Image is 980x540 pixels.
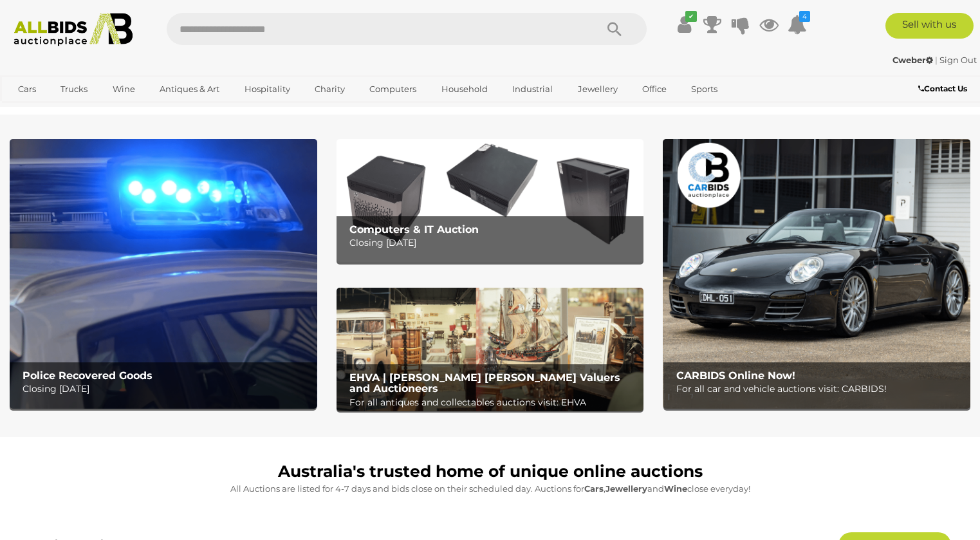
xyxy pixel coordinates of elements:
img: Computers & IT Auction [337,139,644,262]
p: For all antiques and collectables auctions visit: EHVA [349,395,637,411]
strong: Cweber [892,55,933,65]
img: EHVA | Evans Hastings Valuers and Auctioneers [337,288,644,411]
a: Sports [683,79,726,100]
b: Police Recovered Goods [23,369,153,382]
a: Hospitality [236,79,299,100]
strong: Jewellery [606,483,647,494]
a: Contact Us [918,82,970,96]
a: Computers [361,79,425,100]
h1: Australia's trusted home of unique online auctions [16,463,964,481]
span: | [935,55,938,65]
a: Trucks [52,79,96,100]
b: EHVA | [PERSON_NAME] [PERSON_NAME] Valuers and Auctioneers [349,371,620,395]
a: Cweber [892,55,935,65]
p: Closing [DATE] [349,235,637,251]
a: Office [634,79,675,100]
i: 4 [799,11,810,22]
a: EHVA | Evans Hastings Valuers and Auctioneers EHVA | [PERSON_NAME] [PERSON_NAME] Valuers and Auct... [337,288,644,411]
p: For all car and vehicle auctions visit: CARBIDS! [676,381,964,397]
a: Household [433,79,496,100]
i: ✔ [685,11,697,22]
a: Industrial [504,79,561,100]
strong: Wine [664,483,687,494]
a: Antiques & Art [151,79,228,100]
a: ✔ [674,13,694,36]
img: CARBIDS Online Now! [663,139,970,408]
a: Charity [306,79,353,100]
b: Computers & IT Auction [349,223,479,236]
a: Jewellery [569,79,626,100]
a: Computers & IT Auction Computers & IT Auction Closing [DATE] [337,139,644,262]
a: Wine [104,79,143,100]
button: Search [582,13,647,45]
a: CARBIDS Online Now! CARBIDS Online Now! For all car and vehicle auctions visit: CARBIDS! [663,139,970,408]
p: Closing [DATE] [23,381,310,397]
p: All Auctions are listed for 4-7 days and bids close on their scheduled day. Auctions for , and cl... [16,481,964,496]
a: [GEOGRAPHIC_DATA] [10,100,118,121]
b: CARBIDS Online Now! [676,369,795,382]
a: Cars [10,79,44,100]
strong: Cars [584,483,604,494]
b: Contact Us [918,84,967,93]
a: Sell with us [885,13,974,39]
a: 4 [788,13,807,36]
img: Police Recovered Goods [10,139,317,408]
a: Sign Out [939,55,977,65]
img: Allbids.com.au [7,13,140,46]
a: Police Recovered Goods Police Recovered Goods Closing [DATE] [10,139,317,408]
